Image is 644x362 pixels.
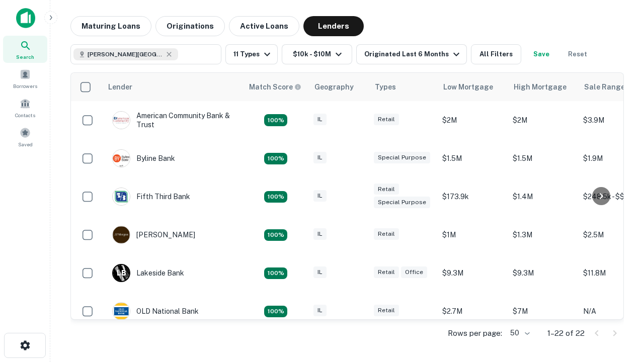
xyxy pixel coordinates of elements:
[243,73,308,101] th: Capitalize uses an advanced AI algorithm to match your search with the best lender. The match sco...
[113,150,130,167] img: picture
[437,73,508,101] th: Low Mortgage
[3,65,47,92] a: Borrowers
[249,81,299,93] h6: Match Score
[313,266,327,278] div: IL
[264,191,287,203] div: Matching Properties: 2, hasApolloMatch: undefined
[437,254,508,292] td: $9.3M
[471,44,521,64] button: All Filters
[437,101,508,139] td: $2M
[88,50,163,59] span: [PERSON_NAME][GEOGRAPHIC_DATA], [GEOGRAPHIC_DATA]
[112,111,233,129] div: American Community Bank & Trust
[113,112,130,129] img: picture
[112,264,184,282] div: Lakeside Bank
[313,152,327,163] div: IL
[364,48,462,60] div: Originated Last 6 Months
[374,152,430,163] div: Special Purpose
[264,229,287,241] div: Matching Properties: 2, hasApolloMatch: undefined
[584,81,625,93] div: Sale Range
[369,73,437,101] th: Types
[437,177,508,216] td: $173.9k
[3,94,47,121] a: Contacts
[108,81,132,93] div: Lender
[112,188,190,206] div: Fifth Third Bank
[508,177,578,216] td: $1.4M
[102,73,243,101] th: Lender
[547,327,585,339] p: 1–22 of 22
[356,44,467,64] button: Originated Last 6 Months
[264,114,287,126] div: Matching Properties: 2, hasApolloMatch: undefined
[313,114,327,125] div: IL
[313,190,327,202] div: IL
[3,36,47,63] a: Search
[437,292,508,330] td: $2.7M
[112,149,175,167] div: Byline Bank
[525,44,557,64] button: Save your search to get updates of matches that match your search criteria.
[70,16,151,36] button: Maturing Loans
[508,139,578,177] td: $1.5M
[229,16,299,36] button: Active Loans
[308,73,369,101] th: Geography
[282,44,352,64] button: $10k - $10M
[264,306,287,318] div: Matching Properties: 2, hasApolloMatch: undefined
[508,216,578,254] td: $1.3M
[313,305,327,316] div: IL
[374,114,399,125] div: Retail
[112,302,199,320] div: OLD National Bank
[374,305,399,316] div: Retail
[249,81,301,93] div: Capitalize uses an advanced AI algorithm to match your search with the best lender. The match sco...
[508,254,578,292] td: $9.3M
[18,140,33,148] span: Saved
[13,82,37,90] span: Borrowers
[112,226,195,244] div: [PERSON_NAME]
[374,184,399,195] div: Retail
[508,73,578,101] th: High Mortgage
[437,139,508,177] td: $1.5M
[15,111,35,119] span: Contacts
[313,228,327,240] div: IL
[113,188,130,205] img: picture
[264,153,287,165] div: Matching Properties: 2, hasApolloMatch: undefined
[401,266,427,278] div: Office
[314,81,354,93] div: Geography
[443,81,493,93] div: Low Mortgage
[374,266,399,278] div: Retail
[16,53,34,61] span: Search
[16,8,35,28] img: capitalize-icon.png
[113,226,130,243] img: picture
[448,327,502,339] p: Rows per page:
[225,44,278,64] button: 11 Types
[514,81,567,93] div: High Mortgage
[374,197,430,208] div: Special Purpose
[264,267,287,280] div: Matching Properties: 3, hasApolloMatch: undefined
[3,123,47,150] a: Saved
[113,303,130,320] img: picture
[155,16,225,36] button: Originations
[508,292,578,330] td: $7M
[117,268,126,279] p: L B
[561,44,594,64] button: Reset
[506,326,531,340] div: 50
[594,282,644,330] iframe: Chat Widget
[303,16,364,36] button: Lenders
[508,101,578,139] td: $2M
[374,228,399,240] div: Retail
[375,81,396,93] div: Types
[437,216,508,254] td: $1M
